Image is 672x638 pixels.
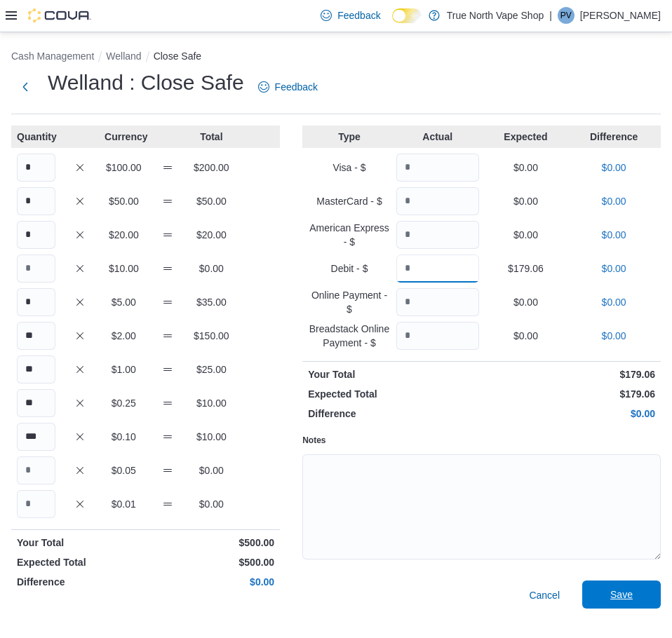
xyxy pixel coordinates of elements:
p: $0.00 [192,463,231,477]
span: PV [560,7,572,24]
p: Online Payment - $ [308,288,391,316]
input: Dark Mode [392,8,422,23]
p: $20.00 [105,228,143,242]
p: Breadstack Online Payment - $ [308,322,391,350]
p: $179.06 [485,367,655,381]
input: Quantity [17,456,55,484]
button: Cancel [523,581,565,609]
p: Type [308,130,391,144]
p: $10.00 [105,262,143,276]
input: Quantity [17,254,55,283]
p: True North Vape Shop [447,7,544,24]
div: Pierre Vape [558,7,574,24]
p: $0.00 [485,228,567,242]
p: | [549,7,552,24]
p: $0.00 [572,329,655,343]
p: $0.00 [192,262,231,276]
button: Cash Management [11,50,94,62]
input: Quantity [396,154,479,182]
span: Feedback [275,80,318,94]
input: Quantity [17,322,55,350]
img: Cova [28,8,91,22]
span: Save [610,588,633,602]
p: $0.00 [485,407,655,421]
button: Next [11,73,39,101]
p: $200.00 [192,161,231,175]
p: $0.00 [192,497,231,511]
p: $20.00 [192,228,231,242]
input: Quantity [17,355,55,384]
p: $0.00 [485,295,567,309]
input: Quantity [396,322,479,350]
input: Quantity [396,288,479,316]
p: $0.00 [485,194,567,208]
p: $35.00 [192,295,231,309]
p: $0.10 [105,430,143,444]
button: Welland [106,50,141,62]
input: Quantity [17,154,55,182]
input: Quantity [17,221,55,249]
p: $0.25 [105,396,143,410]
input: Quantity [17,423,55,451]
p: $100.00 [105,161,143,175]
p: $179.06 [485,387,655,401]
p: $0.00 [572,194,655,208]
label: Notes [302,435,325,446]
p: $0.00 [572,262,655,276]
p: Actual [396,130,479,144]
p: $0.00 [485,161,567,175]
p: $500.00 [149,536,275,550]
p: $50.00 [105,194,143,208]
p: $150.00 [192,329,231,343]
p: Total [192,130,231,144]
p: $0.00 [572,228,655,242]
input: Quantity [17,490,55,518]
p: $1.00 [105,362,143,376]
p: Expected Total [17,555,143,569]
p: Visa - $ [308,161,391,175]
p: Currency [105,130,143,144]
p: Your Total [308,367,478,381]
p: $0.01 [105,497,143,511]
span: Feedback [337,8,380,22]
h1: Welland : Close Safe [48,69,244,97]
a: Feedback [253,73,323,101]
p: $0.00 [149,575,275,589]
p: $50.00 [192,194,231,208]
p: Your Total [17,536,143,550]
input: Quantity [17,288,55,316]
p: Debit - $ [308,262,391,276]
p: $2.00 [105,329,143,343]
p: $0.00 [572,295,655,309]
p: $10.00 [192,430,231,444]
p: $0.00 [572,161,655,175]
input: Quantity [396,187,479,215]
p: Expected Total [308,387,478,401]
p: $25.00 [192,362,231,376]
p: $179.06 [485,262,567,276]
span: Cancel [529,588,560,602]
p: Quantity [17,130,55,144]
p: Difference [17,575,143,589]
button: Close Safe [154,50,201,62]
p: $5.00 [105,295,143,309]
input: Quantity [396,254,479,283]
p: [PERSON_NAME] [580,7,661,24]
p: $0.00 [485,329,567,343]
p: Difference [572,130,655,144]
input: Quantity [17,389,55,417]
input: Quantity [17,187,55,215]
p: $0.05 [105,463,143,477]
p: Expected [485,130,567,144]
p: Difference [308,407,478,421]
p: MasterCard - $ [308,194,391,208]
p: American Express - $ [308,221,391,249]
nav: An example of EuiBreadcrumbs [11,49,661,66]
input: Quantity [396,221,479,249]
button: Save [582,581,661,609]
p: $500.00 [149,555,275,569]
p: $10.00 [192,396,231,410]
a: Feedback [315,1,386,29]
